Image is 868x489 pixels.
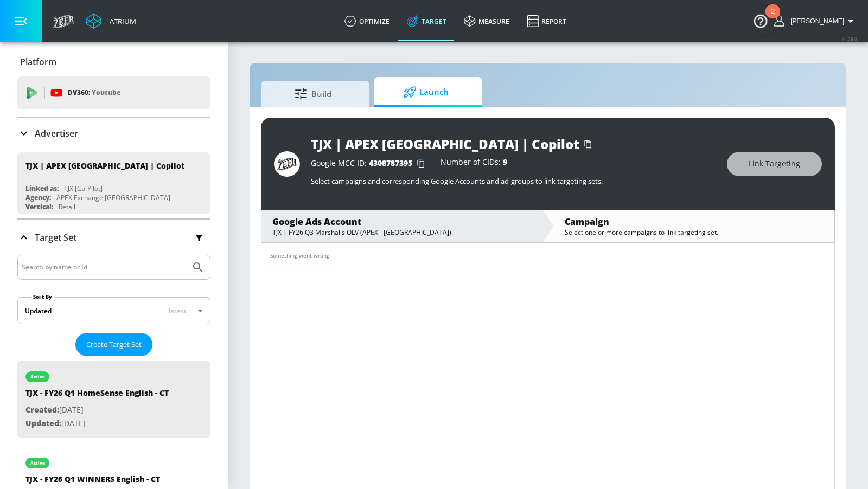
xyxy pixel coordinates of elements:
span: Launch [385,79,467,105]
button: Create Target Set [75,333,152,356]
div: TJX | FY26 Q3 Marshalls OLV (APEX - [GEOGRAPHIC_DATA]) [272,228,531,237]
a: Target [398,2,455,41]
div: TJX - FY26 Q1 HomeSense English - CT [25,388,169,403]
div: Google Ads Account [272,216,531,228]
div: Google MCC ID: [311,158,430,169]
div: Select one or more campaigns to link targeting set. [565,228,824,237]
button: Open Resource Center, 2 new notifications [745,5,776,36]
div: TJX [Co-Pilot] [64,184,103,193]
div: Target Set [17,220,210,255]
span: Build [272,81,354,107]
div: active [30,460,45,466]
span: 4308787395 [369,158,412,168]
div: Something went wrong [270,252,329,260]
p: Youtube [92,87,120,98]
span: login as: anthony.tran@zefr.com [786,17,844,25]
span: 9 [503,157,507,167]
div: Retail [59,202,75,211]
div: activeTJX - FY26 Q1 HomeSense English - CTCreated:[DATE]Updated:[DATE] [17,361,210,438]
span: Create Target Set [86,338,142,351]
div: Linked as: [25,184,59,193]
a: optimize [336,2,398,41]
div: TJX | APEX [GEOGRAPHIC_DATA] | Copilot [25,160,184,171]
input: Search by name or Id [22,260,186,274]
p: Platform [20,56,56,68]
div: Google Ads AccountTJX | FY26 Q3 Marshalls OLV (APEX - [GEOGRAPHIC_DATA]) [261,210,542,242]
div: Campaign [565,216,824,228]
button: [PERSON_NAME] [774,15,857,28]
div: Atrium [105,16,136,26]
div: Number of CIDs: [441,158,507,169]
label: Sort By [31,293,54,300]
p: DV360: [68,87,120,99]
span: v 4.28.0 [842,36,857,42]
span: Created: [25,404,59,415]
span: latest [169,306,187,316]
p: Advertiser [35,127,78,139]
a: measure [455,2,518,41]
a: Report [518,2,575,41]
div: TJX | APEX [GEOGRAPHIC_DATA] | CopilotLinked as:TJX [Co-Pilot]Agency:APEX Exchange [GEOGRAPHIC_DA... [17,152,210,214]
div: Agency: [25,193,51,202]
p: [DATE] [25,417,169,430]
div: Updated [25,306,52,316]
p: Select campaigns and corresponding Google Accounts and ad-groups to link targeting sets. [311,176,716,186]
div: DV360: Youtube [17,76,210,109]
span: Updated: [25,418,61,428]
div: Vertical: [25,202,53,211]
div: 2 [771,11,775,25]
div: APEX Exchange [GEOGRAPHIC_DATA] [56,193,170,202]
p: [DATE] [25,403,169,417]
div: TJX | APEX [GEOGRAPHIC_DATA] | Copilot [311,135,579,153]
div: Advertiser [17,118,210,149]
div: Platform [17,47,210,77]
a: Atrium [86,13,136,29]
div: active [30,374,45,379]
p: Target Set [35,231,76,243]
